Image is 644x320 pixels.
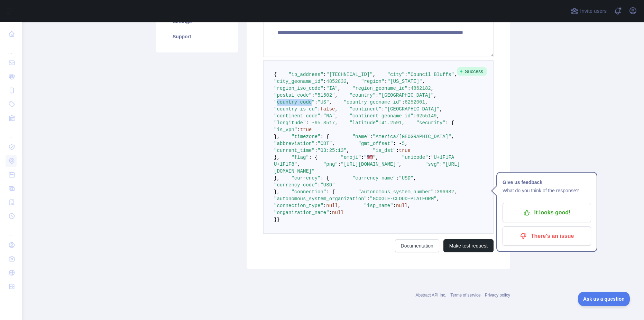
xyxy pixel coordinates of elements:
[384,106,440,112] span: "[GEOGRAPHIC_DATA]"
[274,210,329,215] span: "organization_name"
[393,141,402,146] span: : -
[503,226,591,246] button: There's an issue
[291,134,320,139] span: "timezone"
[408,72,454,77] span: "Council Bluffs"
[341,155,361,160] span: "emoji"
[318,141,332,146] span: "CDT"
[274,175,280,181] span: },
[454,72,457,77] span: ,
[402,120,405,126] span: ,
[274,79,323,84] span: "city_geoname_id"
[6,224,17,237] div: ...
[443,239,494,252] button: Make test request
[503,178,591,186] h1: Give us feedback
[320,175,329,181] span: : {
[347,148,349,153] span: ,
[274,155,280,160] span: },
[440,106,442,112] span: ,
[315,148,318,153] span: :
[341,162,399,167] span: "[URL][DOMAIN_NAME]"
[320,106,335,112] span: false
[164,29,230,44] a: Support
[376,155,378,160] span: ,
[315,99,318,105] span: :
[440,162,442,167] span: :
[315,93,335,98] span: "51502"
[338,162,341,167] span: :
[297,127,300,133] span: :
[323,79,326,84] span: :
[376,93,378,98] span: :
[378,93,434,98] span: "[GEOGRAPHIC_DATA]"
[274,93,312,98] span: "postal_code"
[349,93,376,98] span: "country"
[451,134,454,139] span: ,
[361,79,384,84] span: "region"
[297,162,300,167] span: ,
[358,189,434,195] span: "autonomous_system_number"
[580,7,607,15] span: Invite users
[274,217,277,222] span: }
[402,155,428,160] span: "unicode"
[373,148,396,153] span: "is_dst"
[373,134,451,139] span: "America/[GEOGRAPHIC_DATA]"
[274,148,315,153] span: "current_time"
[274,120,306,126] span: "longitude"
[323,86,326,91] span: :
[422,79,425,84] span: ,
[402,141,405,146] span: 5
[349,113,413,119] span: "continent_geoname_id"
[352,134,370,139] span: "name"
[384,79,387,84] span: :
[387,79,422,84] span: "[US_STATE]"
[361,155,364,160] span: :
[508,230,586,242] p: There's an issue
[338,203,341,209] span: ,
[332,141,335,146] span: ,
[291,175,320,181] span: "currency"
[405,99,425,105] span: 6252001
[318,148,347,153] span: "03:25:13"
[411,86,431,91] span: 4862182
[274,203,323,209] span: "connection_type"
[503,203,591,222] button: It looks good!
[318,106,320,112] span: :
[274,106,318,112] span: "country_is_eu"
[300,127,312,133] span: true
[309,155,318,160] span: : {
[503,186,591,195] p: What do you think of the response?
[347,79,349,84] span: ,
[326,72,372,77] span: "[TECHNICAL_ID]"
[450,293,480,298] a: Terms of service
[405,141,407,146] span: ,
[335,113,338,119] span: ,
[6,41,17,55] div: ...
[312,93,314,98] span: :
[332,210,344,215] span: null
[445,120,454,126] span: : {
[320,113,323,119] span: :
[274,182,318,188] span: "currency_code"
[6,126,17,139] div: ...
[408,86,411,91] span: :
[291,189,326,195] span: "connection"
[329,210,332,215] span: :
[326,86,338,91] span: "IA"
[508,207,586,219] p: It looks good!
[329,99,332,105] span: ,
[323,72,326,77] span: :
[425,99,428,105] span: ,
[437,189,454,195] span: 396982
[437,113,440,119] span: ,
[416,293,447,298] a: Abstract API Inc.
[274,113,320,119] span: "continent_code"
[399,162,402,167] span: ,
[358,141,393,146] span: "gmt_offset"
[291,155,309,160] span: "flag"
[274,86,323,91] span: "region_iso_code"
[315,120,335,126] span: 95.8517
[349,120,378,126] span: "latitude"
[416,120,445,126] span: "security"
[274,189,280,195] span: },
[399,148,411,153] span: true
